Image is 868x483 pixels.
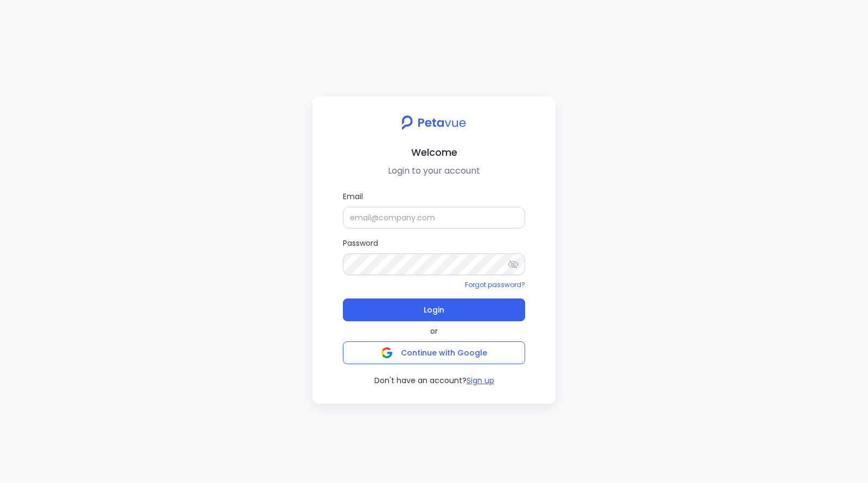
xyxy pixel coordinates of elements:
p: Login to your account [321,164,547,177]
button: Login [343,298,525,321]
label: Password [343,237,525,275]
input: Password [343,253,525,275]
input: Email [343,207,525,228]
span: Continue with Google [401,347,487,358]
h2: Welcome [321,144,547,160]
img: petavue logo [394,110,473,136]
button: Continue with Google [343,341,525,364]
a: Forgot password? [465,280,525,289]
button: Sign up [467,375,494,386]
span: or [430,326,438,337]
label: Email [343,190,525,228]
span: Don't have an account? [374,375,467,386]
span: Login [424,302,444,317]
